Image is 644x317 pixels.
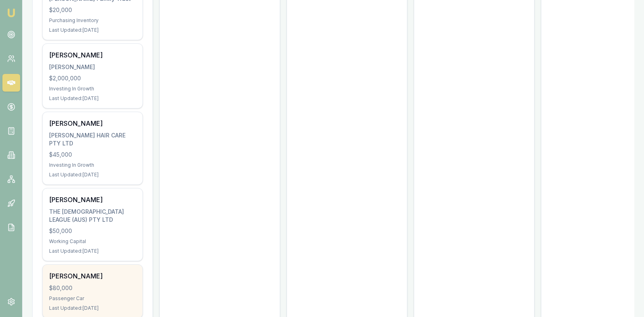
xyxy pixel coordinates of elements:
div: [PERSON_NAME] [49,50,136,60]
div: [PERSON_NAME] [49,195,136,205]
img: emu-icon-u.png [6,8,16,18]
div: $45,000 [49,151,136,159]
div: $80,000 [49,284,136,292]
div: Passenger Car [49,295,136,302]
div: THE [DEMOGRAPHIC_DATA] LEAGUE (AUS) PTY LTD [49,208,136,224]
div: Last Updated: [DATE] [49,305,136,311]
div: Last Updated: [DATE] [49,248,136,254]
div: Last Updated: [DATE] [49,27,136,33]
div: $20,000 [49,6,136,14]
div: $50,000 [49,227,136,235]
div: [PERSON_NAME] [49,119,136,128]
div: Purchasing Inventory [49,17,136,24]
div: Last Updated: [DATE] [49,95,136,102]
div: [PERSON_NAME] [49,63,136,71]
div: Investing In Growth [49,162,136,168]
div: [PERSON_NAME] HAIR CARE PTY LTD [49,131,136,147]
div: [PERSON_NAME] [49,271,136,281]
div: Investing In Growth [49,86,136,92]
div: Working Capital [49,238,136,245]
div: $2,000,000 [49,74,136,82]
div: Last Updated: [DATE] [49,172,136,178]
